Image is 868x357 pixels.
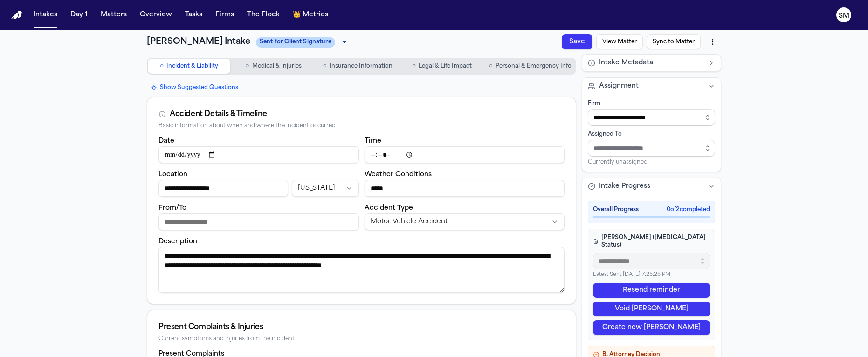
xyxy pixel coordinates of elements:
label: Date [158,137,174,144]
button: Intakes [30,7,61,23]
span: Legal & Life Impact [419,62,472,70]
span: Intake Progress [599,182,650,191]
img: Finch Logo [11,11,22,20]
span: ○ [323,62,326,71]
span: Overall Progress [593,206,639,213]
button: Go to Legal & Life Impact [401,59,483,74]
span: Insurance Information [330,62,393,70]
div: Current symptoms and injuries from the incident [158,336,565,343]
span: Currently unassigned [588,158,648,166]
div: Present Complaints & Injuries [158,322,565,333]
p: Latest Sent: [DATE] 7:25:28 PM [593,271,710,279]
button: Sync to Matter [647,34,701,49]
span: ○ [160,62,164,71]
span: Sent for Client Signature [256,37,335,48]
button: Intake Progress [582,178,721,195]
button: Show Suggested Questions [147,82,242,93]
button: Assignment [582,78,721,95]
input: Incident date [158,146,359,163]
label: Time [365,137,381,144]
input: Incident time [365,146,565,163]
label: From/To [158,205,186,212]
h1: [PERSON_NAME] Intake [147,35,250,48]
input: From/To destination [158,213,359,230]
button: crownMetrics [289,7,332,23]
button: Go to Medical & Injuries [232,59,315,74]
span: ○ [245,62,249,71]
button: Save [562,34,592,49]
button: View Matter [596,34,643,49]
label: Location [158,171,187,178]
button: Create new [PERSON_NAME] [593,320,710,335]
button: More actions [704,34,721,50]
label: Accident Type [365,205,413,212]
div: Firm [588,100,715,107]
span: ○ [412,62,416,71]
div: Basic information about when and where the incident occurred [158,123,565,130]
label: Description [158,238,197,245]
span: ○ [489,62,493,71]
span: Personal & Emergency Info [496,62,572,70]
input: Select firm [588,109,715,126]
button: Tasks [181,7,206,23]
button: Overview [136,7,176,23]
div: Update intake status [256,35,350,48]
button: Intake Metadata [582,55,721,71]
button: Resend reminder [593,283,710,298]
h4: [PERSON_NAME] ([MEDICAL_DATA] Status) [593,234,710,249]
span: 0 of 2 completed [667,206,710,213]
button: The Flock [243,7,283,23]
button: Day 1 [67,7,91,23]
a: Home [11,11,22,20]
button: Void [PERSON_NAME] [593,302,710,316]
button: Go to Insurance Information [317,59,399,74]
span: Assignment [599,82,639,91]
div: Accident Details & Timeline [170,109,267,120]
button: Firms [212,7,238,23]
button: Go to Personal & Emergency Info [485,59,575,74]
label: Weather Conditions [365,171,432,178]
textarea: Incident description [158,247,565,293]
span: Medical & Injuries [252,62,302,70]
button: Incident state [292,180,358,197]
span: Intake Metadata [599,58,653,68]
span: Incident & Liability [166,62,218,70]
button: Matters [97,7,131,23]
input: Weather conditions [365,180,565,197]
input: Assign to staff member [588,140,715,157]
button: Go to Incident & Liability [148,59,230,74]
input: Incident location [158,180,288,197]
div: Assigned To [588,130,715,138]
